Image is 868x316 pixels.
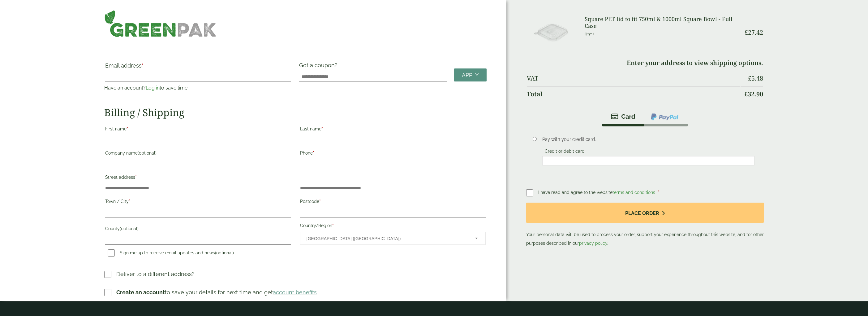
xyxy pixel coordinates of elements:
[105,197,291,208] label: Town / City
[215,250,234,255] span: (optional)
[108,249,115,257] input: Sign me up to receive email updates and news(optional)
[127,126,128,131] abbr: required
[611,113,635,120] img: stripe.png
[744,90,763,98] bdi: 32.90
[527,86,740,102] th: Total
[129,199,130,204] abbr: required
[612,190,655,195] a: terms and conditions
[105,63,291,72] label: Email address
[542,149,587,156] label: Credit or debit card
[321,126,323,131] abbr: required
[142,62,144,69] abbr: required
[462,72,479,79] span: Apply
[105,149,291,159] label: Company name
[135,175,137,180] abbr: required
[273,289,317,296] a: account benefits
[120,226,139,231] span: (optional)
[116,288,317,296] p: to save your details for next time and get
[585,32,595,36] small: Qty: 1
[300,125,486,135] label: Last name
[332,223,334,228] abbr: required
[542,136,754,143] p: Pay with your credit card.
[748,74,751,82] span: £
[526,203,764,223] button: Place order
[744,90,748,98] span: £
[300,197,486,208] label: Postcode
[105,224,291,235] label: County
[307,232,467,245] span: United Kingdom (UK)
[104,10,217,37] img: GreenPak Supplies
[300,232,486,245] span: Country/Region
[538,190,656,195] span: I have read and agree to the website
[138,151,157,156] span: (optional)
[745,28,748,37] span: £
[105,173,291,183] label: Street address
[104,84,292,92] p: Have an account? to save time
[748,74,763,82] bdi: 5.48
[526,203,764,248] p: Your personal data will be used to process your order, support your experience throughout this we...
[585,16,740,29] h3: Square PET lid to fit 750ml & 1000ml Square Bowl - Full Case
[116,270,195,278] p: Deliver to a different address?
[454,68,487,82] a: Apply
[527,55,763,70] td: Enter your address to view shipping options.
[658,190,659,195] abbr: required
[650,113,679,121] img: ppcp-gateway.png
[299,62,340,72] label: Got a coupon?
[300,221,486,232] label: Country/Region
[527,71,740,86] th: VAT
[116,289,165,296] strong: Create an account
[579,241,607,246] a: privacy policy
[544,158,753,164] iframe: Secure card payment input frame
[300,149,486,159] label: Phone
[104,107,487,118] h2: Billing / Shipping
[146,85,160,91] a: Log in
[745,28,763,37] bdi: 27.42
[105,250,236,257] label: Sign me up to receive email updates and news
[105,125,291,135] label: First name
[319,199,321,204] abbr: required
[313,151,314,156] abbr: required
